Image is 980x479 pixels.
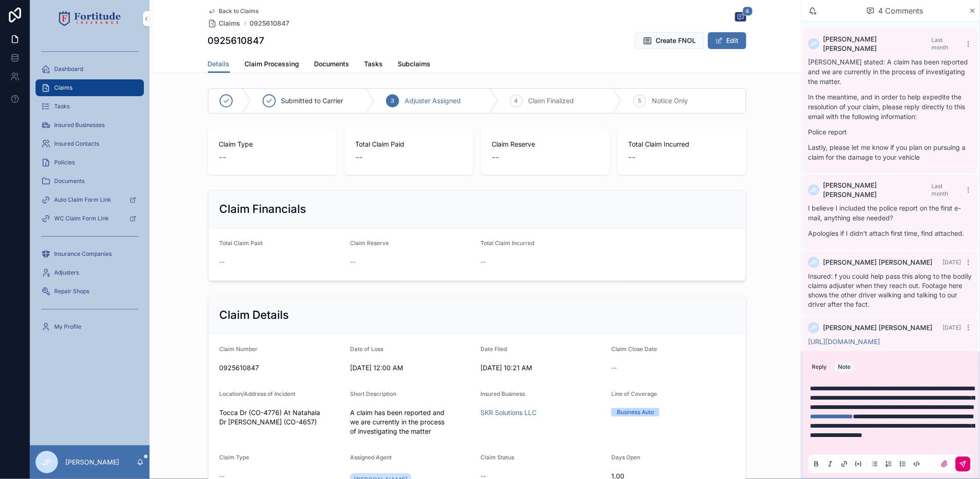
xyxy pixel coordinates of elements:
span: Back to Claims [219,7,259,15]
a: Claims [208,19,241,28]
span: Documents [54,177,85,185]
span: Claim Type [220,454,250,461]
a: SKR Solutions LLC [481,408,537,417]
span: [PERSON_NAME] [PERSON_NAME] [823,181,932,199]
div: Business Auto [617,408,654,416]
span: Repair Shops [54,288,89,295]
span: [PERSON_NAME] [PERSON_NAME] [823,323,933,332]
span: 4 Comments [879,5,923,16]
a: Back to Claims [208,7,259,15]
a: Documents [315,56,350,74]
a: Auto Claim Form Link [36,191,144,208]
span: WC Claim Form Link [54,215,109,222]
span: Total Claim Incurred [481,239,535,247]
p: [PERSON_NAME] stated: A claim has been reported and we are currently in the process of investigat... [808,57,973,86]
span: -- [356,151,363,164]
span: 3 [391,97,394,105]
span: Auto Claim Form Link [54,196,111,204]
span: JP [811,324,818,331]
a: Claim Processing [245,56,300,74]
span: Subclaims [398,59,431,69]
span: -- [220,257,225,267]
h1: 0925610847 [208,34,265,47]
span: Tasks [365,59,383,69]
span: -- [629,151,636,164]
p: Police report [808,127,973,137]
div: Note [838,363,851,371]
a: Claims [36,79,144,96]
a: Details [208,56,230,73]
span: Claim Close Date [611,345,657,352]
span: Policies [54,159,75,166]
h2: Claim Financials [220,202,307,217]
a: Policies [36,154,144,171]
a: Insurance Companies [36,246,144,262]
h2: Claim Details [220,308,289,323]
img: App logo [59,11,121,26]
span: Insurance Companies [54,250,112,258]
span: Date Filed [481,345,508,352]
span: Insured Contacts [54,140,99,148]
span: Claims [54,84,72,92]
span: My Profile [54,323,81,331]
span: Last month [932,36,949,51]
span: Location/Address of Incident [220,390,296,397]
span: [PERSON_NAME] [PERSON_NAME] [823,35,932,53]
span: Insured: f you could help pass this along to the bodily claims adjuster when they reach out. Foot... [808,272,972,308]
span: -- [219,151,227,164]
span: Date of Loss [350,345,383,352]
span: [DATE] 10:21 AM [481,363,604,373]
span: Dashboard [54,65,83,73]
span: 0925610847 [220,363,343,373]
span: Documents [315,59,350,69]
a: [URL][DOMAIN_NAME] [808,338,880,345]
span: -- [481,257,486,267]
a: Dashboard [36,61,144,77]
span: Insured Business [481,390,525,397]
button: Note [835,361,855,373]
span: Claim Number [220,345,258,352]
p: Lastly, please let me know if you plan on pursuing a claim for the damage to your vehicle [808,142,973,162]
span: Insured Businesses [54,121,105,129]
span: JP [43,457,51,468]
span: JP [811,259,818,266]
span: Days Open [611,454,640,461]
span: Adjusters [54,269,79,276]
span: Claim Status [481,454,515,461]
button: Reply [808,361,831,373]
span: A claim has been reported and we are currently in the process of investigating the matter [350,408,473,436]
span: [PERSON_NAME] [PERSON_NAME] [823,258,933,267]
p: In the meantime, and in order to help expedite the resolution of your claim, please reply directl... [808,92,973,121]
span: JP [811,40,818,48]
span: Last month [932,183,949,197]
a: Tasks [365,56,383,74]
span: Claim Type [219,140,326,149]
span: Total Claim Paid [220,239,263,247]
span: [DATE] [943,259,961,266]
a: WC Claim Form Link [36,210,144,227]
a: Adjusters [36,264,144,281]
span: Tasks [54,103,70,110]
span: Total Claim Paid [356,140,462,149]
span: Claims [219,19,241,28]
span: Short Description [350,390,396,397]
a: Insured Contacts [36,135,144,152]
span: JP [811,186,818,194]
p: I believe I included the police report on the first e-mail, anything else needed? [808,203,973,223]
span: [DATE] [943,324,961,331]
span: [DATE] 12:00 AM [350,363,473,373]
span: Details [208,59,230,69]
span: Claim Reserve [350,239,389,247]
span: Submitted to Carrier [281,96,343,106]
span: -- [350,257,356,267]
span: -- [492,151,500,164]
span: Claim Finalized [529,96,574,106]
a: My Profile [36,318,144,335]
a: Documents [36,173,144,190]
a: 0925610847 [250,19,290,28]
span: Total Claim Incurred [629,140,735,149]
a: Repair Shops [36,283,144,300]
span: Line of Coverage [611,390,657,397]
p: [PERSON_NAME] [65,458,119,467]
